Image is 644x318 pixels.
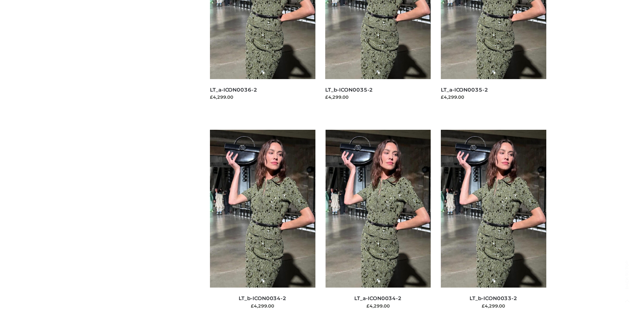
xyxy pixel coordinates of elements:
img: LT_b-ICON0034-2 [210,130,315,288]
span: £ [482,303,485,309]
span: Back to top [619,272,636,289]
a: LT_b-ICON0035-2 [325,87,373,93]
div: £4,299.00 [325,94,431,100]
bdi: 4,299.00 [251,303,274,309]
img: LT_b-ICON0033-2 [441,130,546,288]
a: LT_a-ICON0036-2 [210,87,257,93]
div: £4,299.00 [441,94,546,100]
a: LT_a-ICON0035-2 [441,87,488,93]
bdi: 4,299.00 [482,303,505,309]
div: £4,299.00 [210,94,315,100]
a: LT_a-ICON0034-2 [354,295,402,301]
bdi: 4,299.00 [366,303,390,309]
span: £ [251,303,254,309]
img: LT_a-ICON0034-2 [326,130,431,288]
a: LT_b-ICON0034-2 [239,295,286,301]
a: LT_b-ICON0033-2 [470,295,517,301]
span: £ [366,303,369,309]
